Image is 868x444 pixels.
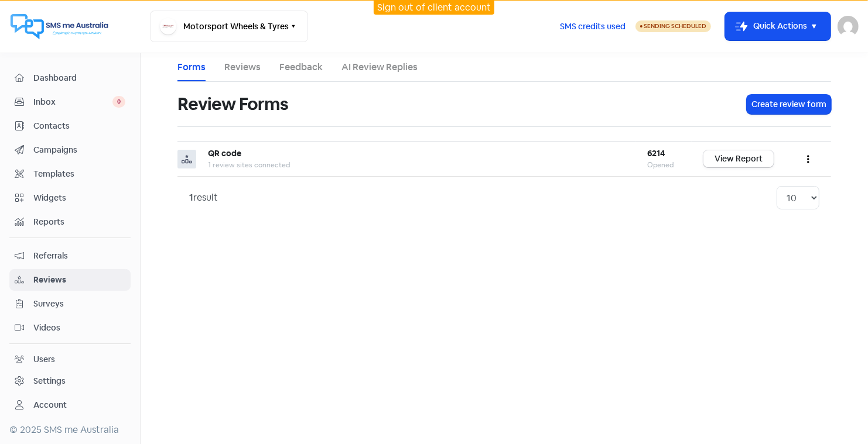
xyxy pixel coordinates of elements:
button: Motorsport Wheels & Tyres [150,11,308,42]
span: Referrals [33,250,125,262]
span: Widgets [33,192,125,204]
a: Users [9,349,131,370]
a: Settings [9,370,131,392]
h1: Review Forms [177,85,288,123]
a: Campaigns [9,139,131,161]
a: Contacts [9,115,131,137]
span: Reviews [33,274,125,286]
a: Dashboard [9,67,131,89]
span: 1 review sites connected [208,160,290,170]
a: Referrals [9,245,131,267]
a: Videos [9,317,131,339]
span: SMS credits used [560,20,626,33]
span: Templates [33,168,125,180]
span: Inbox [33,96,112,108]
span: 0 [112,96,125,108]
b: 6214 [647,148,665,159]
div: Settings [33,375,66,387]
div: result [189,191,218,205]
span: Dashboard [33,72,125,84]
a: View Report [703,150,774,167]
span: Contacts [33,120,125,132]
button: Quick Actions [725,12,831,40]
a: SMS credits used [550,19,635,32]
a: Sending Scheduled [635,19,711,33]
span: Surveys [33,298,125,310]
b: QR code [208,148,241,159]
a: Reviews [224,60,261,74]
span: Videos [33,322,125,334]
a: Surveys [9,293,131,315]
a: Templates [9,163,131,185]
img: User [838,16,859,37]
button: Create review form [747,95,831,114]
a: AI Review Replies [341,60,418,74]
a: Sign out of client account [377,1,491,13]
div: Account [33,399,67,411]
a: Forms [177,60,206,74]
span: Reports [33,216,125,228]
div: © 2025 SMS me Australia [9,423,131,437]
div: Opened [647,160,680,170]
strong: 1 [189,191,193,204]
div: Users [33,353,55,366]
a: Inbox 0 [9,91,131,113]
span: Campaigns [33,144,125,156]
a: Widgets [9,187,131,209]
a: Account [9,394,131,416]
a: Feedback [279,60,323,74]
span: Sending Scheduled [644,22,706,30]
a: Reviews [9,269,131,291]
a: Reports [9,211,131,233]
